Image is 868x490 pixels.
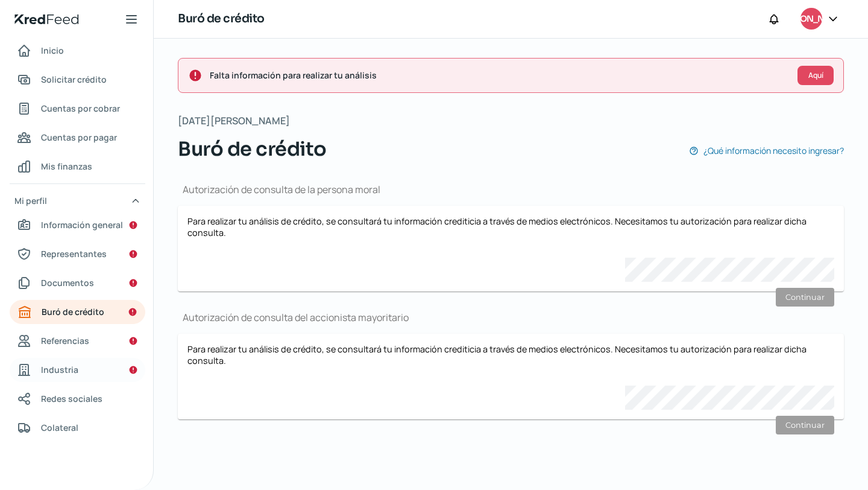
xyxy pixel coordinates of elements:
span: Falta información para realizar tu análisis [210,68,788,83]
span: [DATE][PERSON_NAME] [178,112,290,130]
span: Redes sociales [41,391,102,406]
span: Documentos [41,275,94,290]
span: Referencias [41,333,89,348]
h1: Autorización de consulta de la persona moral [178,183,844,196]
span: Cuentas por cobrar [41,101,120,116]
h1: Autorización de consulta del accionista mayoritario [178,311,844,324]
span: Información general [41,217,123,232]
span: [PERSON_NAME] [778,12,844,27]
span: Industria [41,362,78,377]
button: Aquí [797,66,834,85]
span: Inicio [41,43,64,58]
a: Redes sociales [10,387,145,411]
span: Representantes [41,246,107,261]
button: Continuar [776,288,834,307]
a: Inicio [10,39,145,63]
span: Colateral [41,420,78,435]
a: Cuentas por cobrar [10,97,145,121]
span: Mi perfil [14,193,47,208]
a: Referencias [10,329,145,353]
a: Cuentas por pagar [10,126,145,150]
h1: Buró de crédito [178,10,265,28]
span: Aquí [808,72,823,79]
a: Representantes [10,242,145,266]
span: ¿Qué información necesito ingresar? [703,143,844,158]
a: Colateral [10,416,145,440]
span: Buró de crédito [178,135,327,164]
span: Mis finanzas [41,159,92,174]
button: Continuar [776,416,834,434]
p: Para realizar tu análisis de crédito, se consultará tu información crediticia a través de medios ... [187,215,834,238]
a: Buró de crédito [10,300,145,324]
p: Para realizar tu análisis de crédito, se consultará tu información crediticia a través de medios ... [187,343,834,366]
a: Mis finanzas [10,154,145,179]
a: Información general [10,213,145,237]
span: Cuentas por pagar [41,130,117,145]
span: Buró de crédito [42,304,104,319]
span: Solicitar crédito [41,72,107,87]
a: Industria [10,358,145,382]
a: Documentos [10,271,145,295]
a: Solicitar crédito [10,68,145,92]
